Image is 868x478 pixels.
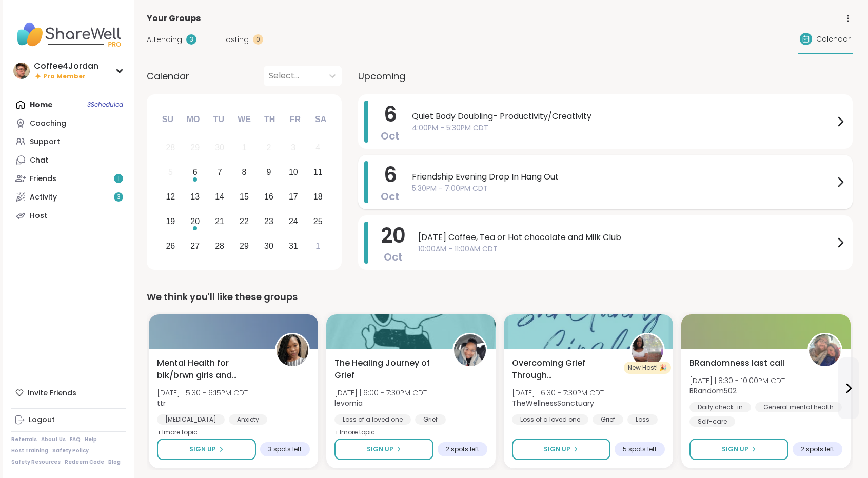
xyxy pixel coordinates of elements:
div: Choose Friday, October 24th, 2025 [282,210,304,232]
span: [DATE] | 6:00 - 7:30PM CDT [334,388,427,398]
div: Choose Monday, October 6th, 2025 [184,162,206,184]
a: Redeem Code [65,459,104,466]
div: month 2025-10 [158,135,330,258]
div: [MEDICAL_DATA] [157,414,225,425]
div: Fr [284,108,306,131]
span: 5:30PM - 7:00PM CDT [412,183,834,194]
span: Oct [384,250,403,264]
div: Self-care [689,416,735,427]
a: About Us [41,436,66,443]
div: We think you'll like these groups [147,290,853,304]
div: Not available Saturday, October 4th, 2025 [307,137,329,159]
div: General mental health [755,402,842,412]
div: Choose Sunday, October 12th, 2025 [160,186,182,208]
div: Loss [627,414,658,425]
div: Choose Saturday, November 1st, 2025 [307,235,329,257]
div: 4 [315,141,320,154]
div: Host [30,211,47,221]
span: 3 spots left [268,445,302,453]
div: Mo [182,108,204,131]
span: Sign Up [722,445,748,454]
div: Su [156,108,179,131]
div: 30 [215,141,224,154]
span: Mental Health for blk/brwn girls and women [157,357,264,382]
div: 28 [166,141,175,154]
div: Not available Sunday, September 28th, 2025 [160,137,182,159]
div: Choose Saturday, October 25th, 2025 [307,210,329,232]
img: BRandom502 [809,334,841,366]
div: 26 [166,239,175,253]
div: Coaching [30,118,66,129]
img: Coffee4Jordan [13,63,30,79]
img: TheWellnessSanctuary [632,334,663,366]
div: Not available Monday, September 29th, 2025 [184,137,206,159]
div: 8 [242,165,247,179]
div: Loss of a loved one [334,414,411,425]
span: 3 [117,193,121,202]
div: Choose Friday, October 10th, 2025 [282,162,304,184]
span: Oct [381,129,400,143]
div: 29 [240,239,249,253]
a: Safety Resources [11,459,61,466]
div: Choose Sunday, October 26th, 2025 [160,235,182,257]
div: 22 [240,214,249,228]
div: 23 [264,214,273,228]
div: Activity [30,192,57,203]
span: 1 [117,174,120,183]
a: FAQ [70,436,81,443]
div: Choose Tuesday, October 28th, 2025 [209,235,231,257]
div: 17 [289,190,298,204]
a: Friends1 [11,169,126,188]
div: Choose Thursday, October 30th, 2025 [258,235,280,257]
span: Sign Up [367,445,393,454]
span: [DATE] | 8:30 - 10:00PM CDT [689,375,785,386]
div: Choose Friday, October 17th, 2025 [282,186,304,208]
span: Upcoming [358,69,405,83]
div: 10 [289,165,298,179]
span: 10:00AM - 11:00AM CDT [418,244,834,254]
div: Grief [593,414,623,425]
div: Choose Tuesday, October 7th, 2025 [209,162,231,184]
a: Chat [11,151,126,169]
div: Choose Monday, October 20th, 2025 [184,210,206,232]
span: Friendship Evening Drop In Hang Out [412,171,834,183]
div: Choose Sunday, October 19th, 2025 [160,210,182,232]
div: Choose Saturday, October 11th, 2025 [307,162,329,184]
button: Sign Up [689,439,788,460]
div: New Host! 🎉 [624,362,671,374]
span: Overcoming Grief Through [DEMOGRAPHIC_DATA]: Sanctuary Circle [512,357,619,382]
img: ShareWell Nav Logo [11,16,126,52]
a: Logout [11,411,126,429]
div: Not available Tuesday, September 30th, 2025 [209,137,231,159]
span: Oct [381,189,400,204]
span: Quiet Body Doubling- Productivity/Creativity [412,110,834,123]
div: Chat [30,155,48,166]
div: Not available Thursday, October 2nd, 2025 [258,137,280,159]
div: 14 [215,190,224,204]
div: 25 [313,214,323,228]
div: Loss of a loved one [512,414,588,425]
div: Not available Sunday, October 5th, 2025 [160,162,182,184]
div: Tu [207,108,230,131]
span: The Healing Journey of Grief [334,357,441,382]
button: Sign Up [157,439,256,460]
div: Choose Saturday, October 18th, 2025 [307,186,329,208]
span: Attending [147,34,182,45]
a: Activity3 [11,188,126,206]
div: 3 [186,34,196,45]
div: 6 [193,165,198,179]
div: 29 [190,141,200,154]
span: 6 [384,161,397,189]
div: Friends [30,174,56,184]
div: Sa [309,108,332,131]
div: 24 [289,214,298,228]
div: Choose Monday, October 27th, 2025 [184,235,206,257]
div: Anxiety [229,414,267,425]
div: Choose Thursday, October 9th, 2025 [258,162,280,184]
a: Blog [108,459,121,466]
div: 1 [315,239,320,253]
span: [DATE] | 6:30 - 7:30PM CDT [512,388,604,398]
div: We [233,108,255,131]
span: Sign Up [544,445,570,454]
span: BRandomness last call [689,357,784,369]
